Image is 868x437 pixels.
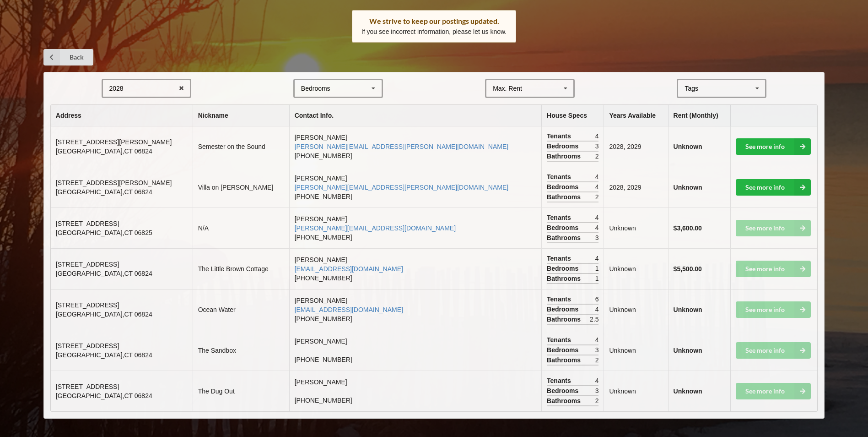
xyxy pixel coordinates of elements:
[56,229,152,236] span: [GEOGRAPHIC_DATA] , CT 06825
[295,143,509,150] a: [PERSON_NAME][EMAIL_ADDRESS][PERSON_NAME][DOMAIN_NAME]
[547,172,573,181] span: Tenants
[193,248,289,289] td: The Little Brown Cottage
[595,142,599,151] span: 3
[547,213,573,222] span: Tenants
[289,126,541,167] td: [PERSON_NAME] [PHONE_NUMBER]
[56,342,119,350] span: [STREET_ADDRESS]
[595,213,599,222] span: 4
[604,289,668,330] td: Unknown
[109,85,124,92] div: 2028
[547,396,583,405] span: Bathrooms
[56,179,172,186] span: [STREET_ADDRESS][PERSON_NAME]
[547,295,573,304] span: Tenants
[295,306,403,313] a: [EMAIL_ADDRESS][DOMAIN_NAME]
[674,224,702,232] b: $3,600.00
[547,274,583,283] span: Bathrooms
[547,182,581,191] span: Bedrooms
[595,182,599,191] span: 4
[595,223,599,232] span: 4
[56,270,152,277] span: [GEOGRAPHIC_DATA] , CT 06824
[604,330,668,371] td: Unknown
[595,376,599,385] span: 4
[289,248,541,289] td: [PERSON_NAME] [PHONE_NUMBER]
[547,223,581,232] span: Bedrooms
[56,301,119,309] span: [STREET_ADDRESS]
[547,152,583,161] span: Bathrooms
[736,179,811,196] a: See more info
[547,131,573,141] span: Tenants
[674,265,702,273] b: $5,500.00
[289,371,541,411] td: [PERSON_NAME] [PHONE_NUMBER]
[595,335,599,344] span: 4
[547,386,581,395] span: Bedrooms
[295,224,456,232] a: [PERSON_NAME][EMAIL_ADDRESS][DOMAIN_NAME]
[56,392,152,399] span: [GEOGRAPHIC_DATA] , CT 06824
[547,345,581,355] span: Bedrooms
[193,330,289,371] td: The Sandbox
[193,105,289,126] th: Nickname
[547,305,581,314] span: Bedrooms
[56,220,119,227] span: [STREET_ADDRESS]
[590,315,598,324] span: 2.5
[301,85,330,92] div: Bedrooms
[56,188,152,196] span: [GEOGRAPHIC_DATA] , CT 06824
[595,274,599,283] span: 1
[595,192,599,202] span: 2
[51,105,193,126] th: Address
[289,289,541,330] td: [PERSON_NAME] [PHONE_NUMBER]
[595,345,599,355] span: 3
[361,16,507,26] div: We strive to keep our postings updated.
[604,126,668,167] td: 2028, 2029
[595,131,599,141] span: 4
[595,305,599,314] span: 4
[604,167,668,208] td: 2028, 2029
[595,152,599,161] span: 2
[289,208,541,248] td: [PERSON_NAME] [PHONE_NUMBER]
[295,184,509,191] a: [PERSON_NAME][EMAIL_ADDRESS][PERSON_NAME][DOMAIN_NAME]
[193,289,289,330] td: Ocean Water
[547,315,583,324] span: Bathrooms
[674,347,702,354] b: Unknown
[595,264,599,273] span: 1
[547,335,573,344] span: Tenants
[193,371,289,411] td: The Dug Out
[56,147,152,155] span: [GEOGRAPHIC_DATA] , CT 06824
[604,208,668,248] td: Unknown
[604,248,668,289] td: Unknown
[289,330,541,371] td: [PERSON_NAME] [PHONE_NUMBER]
[668,105,730,126] th: Rent (Monthly)
[595,386,599,395] span: 3
[361,27,507,36] p: If you see incorrect information, please let us know.
[547,192,583,202] span: Bathrooms
[56,138,172,146] span: [STREET_ADDRESS][PERSON_NAME]
[193,208,289,248] td: N/A
[674,388,702,395] b: Unknown
[595,254,599,263] span: 4
[56,383,119,390] span: [STREET_ADDRESS]
[43,49,93,66] a: Back
[547,376,573,385] span: Tenants
[295,265,403,273] a: [EMAIL_ADDRESS][DOMAIN_NAME]
[547,233,583,242] span: Bathrooms
[682,83,712,94] div: Tags
[193,167,289,208] td: Villa on [PERSON_NAME]
[674,143,702,150] b: Unknown
[674,306,702,313] b: Unknown
[604,105,668,126] th: Years Available
[193,126,289,167] td: Semester on the Sound
[493,85,522,92] div: Max. Rent
[595,396,599,405] span: 2
[56,261,119,268] span: [STREET_ADDRESS]
[547,254,573,263] span: Tenants
[289,167,541,208] td: [PERSON_NAME] [PHONE_NUMBER]
[595,355,599,365] span: 2
[541,105,604,126] th: House Specs
[289,105,541,126] th: Contact Info.
[595,295,599,304] span: 6
[547,142,581,151] span: Bedrooms
[56,351,152,359] span: [GEOGRAPHIC_DATA] , CT 06824
[736,138,811,155] a: See more info
[547,355,583,365] span: Bathrooms
[604,371,668,411] td: Unknown
[595,172,599,181] span: 4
